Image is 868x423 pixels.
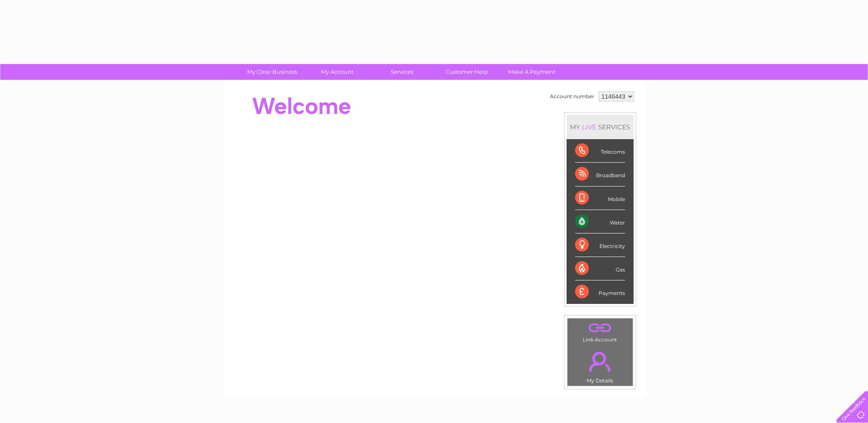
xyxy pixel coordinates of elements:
div: LIVE [580,123,598,131]
div: Payments [575,280,625,303]
div: Broadband [575,163,625,186]
div: Water [575,210,625,233]
div: Telecoms [575,139,625,163]
td: Link Account [567,318,633,345]
div: Electricity [575,233,625,257]
div: Gas [575,257,625,280]
a: Customer Help [432,64,502,80]
a: Services [367,64,437,80]
a: My Clear Business [237,64,307,80]
a: My Account [302,64,372,80]
td: My Details [567,344,633,386]
a: . [570,321,631,335]
td: Account number [548,89,596,104]
div: Mobile [575,187,625,210]
div: MY SERVICES [567,115,634,139]
a: . [570,347,631,376]
a: Make A Payment [497,64,567,80]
